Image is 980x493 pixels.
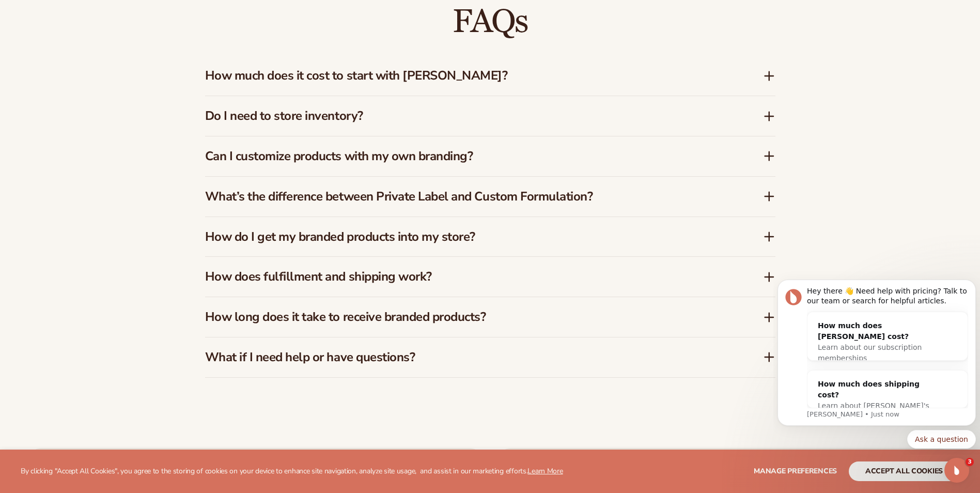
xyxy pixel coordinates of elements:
p: By clicking "Accept All Cookies", you agree to the storing of cookies on your device to enhance s... [21,467,563,476]
button: Manage preferences [754,461,837,481]
h3: Do I need to store inventory? [205,109,732,124]
h3: What’s the difference between Private Label and Custom Formulation? [205,189,732,204]
h3: How long does it take to receive branded products? [205,310,732,325]
iframe: Intercom notifications message [773,270,980,455]
h3: Can I customize products with my own branding? [205,149,732,164]
iframe: Intercom live chat [944,458,969,483]
span: 3 [966,458,974,466]
span: Manage preferences [754,466,837,476]
h3: How much does it cost to start with [PERSON_NAME]? [205,68,732,83]
h2: FAQs [205,5,775,39]
h3: How do I get my branded products into my store? [205,229,732,244]
h3: What if I need help or have questions? [205,350,732,365]
a: Learn More [527,466,563,476]
button: accept all cookies [849,461,959,481]
h3: How does fulfillment and shipping work? [205,269,732,284]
